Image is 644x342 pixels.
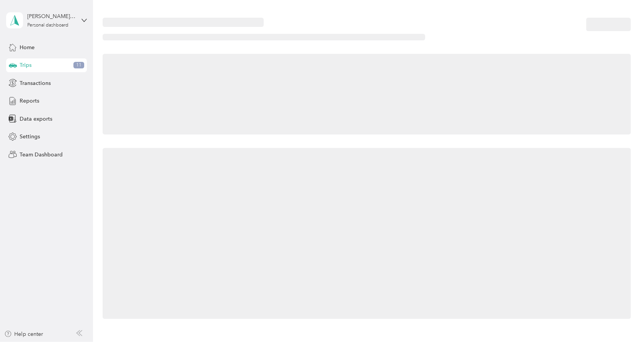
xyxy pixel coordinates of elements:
[27,23,68,28] div: Personal dashboard
[4,330,43,338] button: Help center
[20,61,32,69] span: Trips
[20,79,51,87] span: Transactions
[20,43,35,51] span: Home
[20,97,39,105] span: Reports
[20,133,40,141] span: Settings
[27,12,75,20] div: [PERSON_NAME][DEMOGRAPHIC_DATA]
[20,115,52,123] span: Data exports
[601,299,644,342] iframe: Everlance-gr Chat Button Frame
[73,62,84,69] span: 11
[20,151,63,159] span: Team Dashboard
